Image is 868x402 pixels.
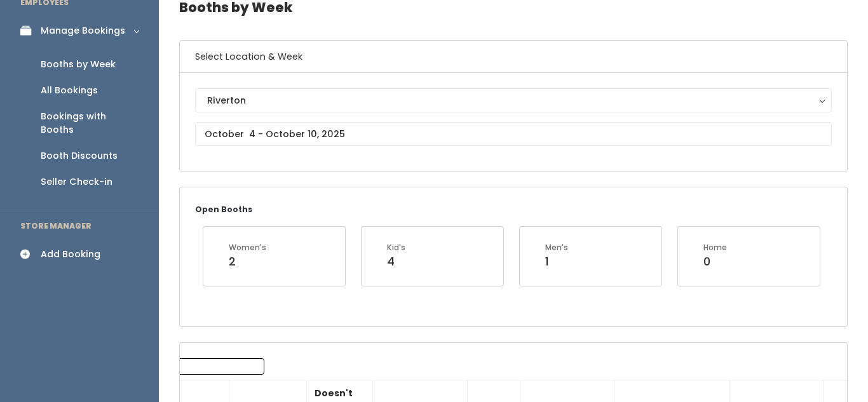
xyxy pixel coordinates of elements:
div: 4 [387,253,405,270]
button: Riverton [195,88,832,112]
div: Add Booking [41,248,100,261]
div: Kid's [387,242,405,253]
input: October 4 - October 10, 2025 [195,122,832,146]
div: Men's [545,242,568,253]
div: Home [703,242,727,253]
input: Search: [102,358,264,375]
h6: Select Location & Week [180,41,847,73]
div: Riverton [207,93,820,107]
div: 1 [545,253,568,270]
div: Booth Discounts [41,149,118,163]
div: 0 [703,253,727,270]
div: Women's [229,242,266,253]
div: 2 [229,253,266,270]
div: Booths by Week [41,58,116,71]
div: Bookings with Booths [41,110,139,137]
div: All Bookings [41,84,98,97]
small: Open Booths [195,204,252,215]
div: Manage Bookings [41,24,125,37]
div: Seller Check-in [41,175,112,189]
